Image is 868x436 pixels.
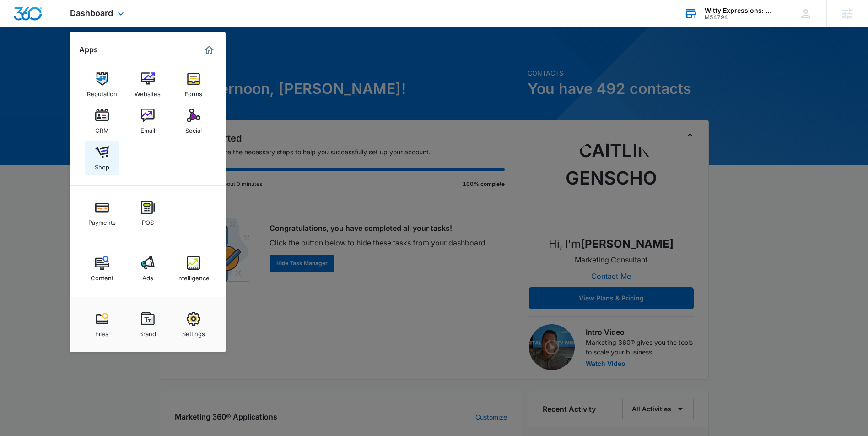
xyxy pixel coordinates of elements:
[142,270,153,282] div: Ads
[176,67,211,102] a: Forms
[176,251,211,286] a: Intelligence
[130,196,165,231] a: POS
[91,53,98,60] img: tab_keywords_by_traffic_grey.svg
[135,86,161,98] div: Websites
[26,15,45,22] div: v 4.0.25
[177,270,210,282] div: Intelligence
[79,45,98,54] h2: Apps
[202,43,216,57] a: Marketing 360® Dashboard
[95,159,109,171] div: Shop
[85,196,119,231] a: Payments
[24,24,101,31] div: Domain: [DOMAIN_NAME]
[88,214,116,226] div: Payments
[95,122,109,134] div: CRM
[176,104,211,139] a: Social
[182,326,205,338] div: Settings
[130,307,165,342] a: Brand
[705,7,771,14] div: account name
[140,122,155,134] div: Email
[15,15,22,22] img: logo_orange.svg
[85,67,119,102] a: Reputation
[91,270,113,282] div: Content
[101,54,154,60] div: Keywords by Traffic
[176,307,211,342] a: Settings
[15,24,22,31] img: website_grey.svg
[185,86,202,98] div: Forms
[130,251,165,286] a: Ads
[130,104,165,139] a: Email
[85,141,119,175] a: Shop
[85,251,119,286] a: Content
[35,54,82,60] div: Domain Overview
[85,104,119,139] a: CRM
[85,307,119,342] a: Files
[95,326,108,338] div: Files
[142,214,154,226] div: POS
[705,14,771,21] div: account id
[139,326,156,338] div: Brand
[87,86,117,98] div: Reputation
[130,67,165,102] a: Websites
[185,122,202,134] div: Social
[25,53,32,60] img: tab_domain_overview_orange.svg
[70,8,113,18] span: Dashboard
